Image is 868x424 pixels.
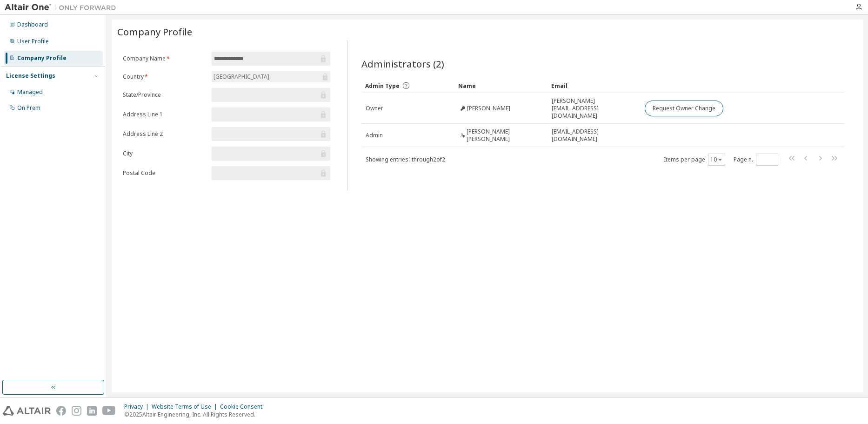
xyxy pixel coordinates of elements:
[361,57,444,70] span: Administrators (2)
[710,156,723,163] button: 10
[552,128,636,143] span: [EMAIL_ADDRESS][DOMAIN_NAME]
[102,406,116,416] img: youtube.svg
[72,406,81,416] img: instagram.svg
[366,105,383,112] span: Owner
[17,88,43,96] div: Managed
[123,73,206,81] label: Country
[124,403,152,411] div: Privacy
[87,406,97,416] img: linkedin.svg
[117,25,192,38] span: Company Profile
[17,38,49,45] div: User Profile
[551,78,637,93] div: Email
[123,111,206,118] label: Address Line 1
[366,155,445,163] span: Showing entries 1 through 2 of 2
[152,403,220,411] div: Website Terms of Use
[645,101,723,116] button: Request Owner Change
[3,406,51,416] img: altair_logo.svg
[366,132,383,139] span: Admin
[123,130,206,138] label: Address Line 2
[123,91,206,99] label: State/Province
[5,3,121,12] img: Altair One
[212,71,331,82] div: [GEOGRAPHIC_DATA]
[365,82,400,90] span: Admin Type
[56,406,66,416] img: facebook.svg
[123,169,206,177] label: Postal Code
[664,154,725,166] span: Items per page
[467,105,510,112] span: [PERSON_NAME]
[212,72,271,82] div: [GEOGRAPHIC_DATA]
[734,154,778,166] span: Page n.
[123,55,206,62] label: Company Name
[220,403,268,411] div: Cookie Consent
[458,78,544,93] div: Name
[552,97,636,120] span: [PERSON_NAME][EMAIL_ADDRESS][DOMAIN_NAME]
[467,128,544,143] span: [PERSON_NAME] [PERSON_NAME]
[17,21,48,28] div: Dashboard
[17,54,67,62] div: Company Profile
[124,411,268,418] p: © 2025 Altair Engineering, Inc. All Rights Reserved.
[6,72,55,80] div: License Settings
[123,150,206,157] label: City
[17,104,40,112] div: On Prem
